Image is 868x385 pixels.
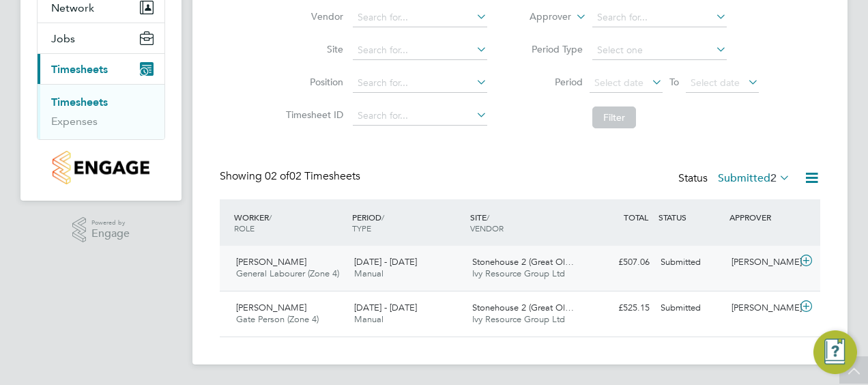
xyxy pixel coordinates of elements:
[594,76,643,89] span: Select date
[354,268,384,279] span: Manual
[352,223,371,233] span: TYPE
[470,223,504,233] span: VENDOR
[282,43,343,55] label: Site
[678,169,793,188] div: Status
[51,32,75,45] span: Jobs
[665,73,683,91] span: To
[72,217,130,243] a: Powered byEngage
[510,10,571,24] label: Approver
[353,74,487,93] input: Search for...
[655,251,726,274] div: Submitted
[592,106,636,128] button: Filter
[236,313,319,325] span: Gate Person (Zone 4)
[265,169,360,183] span: 02 Timesheets
[51,63,108,76] span: Timesheets
[584,251,655,274] div: £507.06
[38,84,164,139] div: Timesheets
[592,8,727,27] input: Search for...
[770,171,777,185] span: 2
[220,169,363,184] div: Showing
[472,268,565,279] span: Ivy Resource Group Ltd
[354,302,417,313] span: [DATE] - [DATE]
[236,268,339,279] span: General Labourer (Zone 4)
[38,54,164,84] button: Timesheets
[624,212,648,223] span: TOTAL
[354,256,417,268] span: [DATE] - [DATE]
[472,313,565,325] span: Ivy Resource Group Ltd
[236,302,306,313] span: [PERSON_NAME]
[592,41,727,60] input: Select one
[51,115,98,128] a: Expenses
[265,169,289,183] span: 02 of
[353,8,487,27] input: Search for...
[349,205,467,240] div: PERIOD
[51,1,94,14] span: Network
[467,205,585,240] div: SITE
[381,212,384,223] span: /
[231,205,349,240] div: WORKER
[813,330,857,374] button: Engage Resource Center
[53,151,149,184] img: countryside-properties-logo-retina.png
[234,223,255,233] span: ROLE
[282,10,343,23] label: Vendor
[521,43,583,55] label: Period Type
[282,76,343,88] label: Position
[726,297,797,319] div: [PERSON_NAME]
[584,297,655,319] div: £525.15
[726,205,797,229] div: APPROVER
[282,109,343,121] label: Timesheet ID
[236,256,306,268] span: [PERSON_NAME]
[354,313,384,325] span: Manual
[91,217,130,229] span: Powered by
[487,212,489,223] span: /
[718,171,790,185] label: Submitted
[38,23,164,53] button: Jobs
[521,76,583,88] label: Period
[51,96,108,109] a: Timesheets
[655,297,726,319] div: Submitted
[691,76,740,89] span: Select date
[37,151,165,184] a: Go to home page
[353,106,487,126] input: Search for...
[472,302,574,313] span: Stonehouse 2 (Great Ol…
[269,212,272,223] span: /
[472,256,574,268] span: Stonehouse 2 (Great Ol…
[353,41,487,60] input: Search for...
[655,205,726,229] div: STATUS
[726,251,797,274] div: [PERSON_NAME]
[91,228,130,240] span: Engage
